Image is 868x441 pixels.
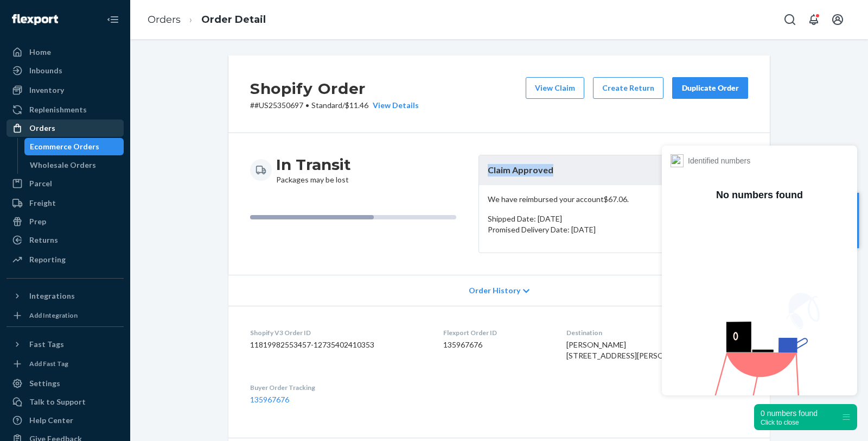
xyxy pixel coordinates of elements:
a: Freight [7,194,124,212]
div: Prep [29,216,46,227]
div: Packages may be lost [276,155,351,185]
span: • [305,100,309,110]
header: Claim Approved [479,155,748,185]
a: Inventory [7,81,124,99]
div: Orders [29,123,55,134]
div: Inventory [29,85,64,96]
p: # #US25350697 / $11.46 [250,100,419,111]
a: 135967676 [250,395,289,404]
button: Close Navigation [102,9,124,30]
div: Talk to Support [29,396,86,407]
span: [PERSON_NAME] [STREET_ADDRESS][PERSON_NAME] [566,340,697,360]
button: Fast Tags [7,336,124,353]
button: Duplicate Order [672,77,748,99]
h2: Shopify Order [250,77,419,100]
a: Ecommerce Orders [24,138,124,155]
button: Open notifications [803,9,825,30]
a: Parcel [7,175,124,192]
button: Open account menu [827,9,848,30]
a: Add Integration [7,309,124,322]
div: Add Fast Tag [29,359,68,368]
div: Home [29,47,51,58]
button: Integrations [7,287,124,305]
span: Standard [311,100,342,110]
a: Prep [7,213,124,230]
p: Promised Delivery Date: [DATE] [488,224,739,235]
div: Reporting [29,254,66,265]
p: Shipped Date: [DATE] [488,213,739,224]
a: Reporting [7,251,124,268]
a: Returns [7,231,124,249]
a: Help Center [7,412,124,429]
a: Order Detail [201,14,266,26]
div: Returns [29,235,58,245]
div: Add Integration [29,311,78,320]
a: Wholesale Orders [24,156,124,174]
dd: 11819982553457-12735402410353 [250,339,426,350]
p: We have reimbursed your account $67.06 . [488,194,739,205]
div: Replenishments [29,104,87,115]
div: Parcel [29,178,52,189]
a: Home [7,43,124,61]
a: Inbounds [7,62,124,79]
dt: Flexport Order ID [443,328,548,337]
dd: 135967676 [443,339,548,350]
a: Add Fast Tag [7,357,124,370]
a: Settings [7,375,124,392]
dt: Buyer Order Tracking [250,383,426,392]
div: Help Center [29,415,73,426]
button: View Details [368,100,419,111]
div: Integrations [29,291,75,301]
div: Wholesale Orders [30,160,96,171]
div: Inbounds [29,65,62,76]
img: Flexport logo [12,14,58,25]
h3: In Transit [276,155,351,174]
button: View Claim [526,77,584,99]
dt: Shopify V3 Order ID [250,328,426,337]
div: Fast Tags [29,339,64,350]
ol: breadcrumbs [139,4,275,36]
dt: Destination [566,328,748,337]
div: Settings [29,378,60,389]
div: Freight [29,198,56,209]
a: Replenishments [7,101,124,118]
div: Ecommerce Orders [30,141,99,152]
button: Open Search Box [779,9,801,30]
div: Duplicate Order [681,83,739,93]
a: Orders [148,14,181,26]
button: Create Return [593,77,663,99]
a: Orders [7,119,124,137]
a: Talk to Support [7,393,124,411]
span: Order History [469,285,520,296]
